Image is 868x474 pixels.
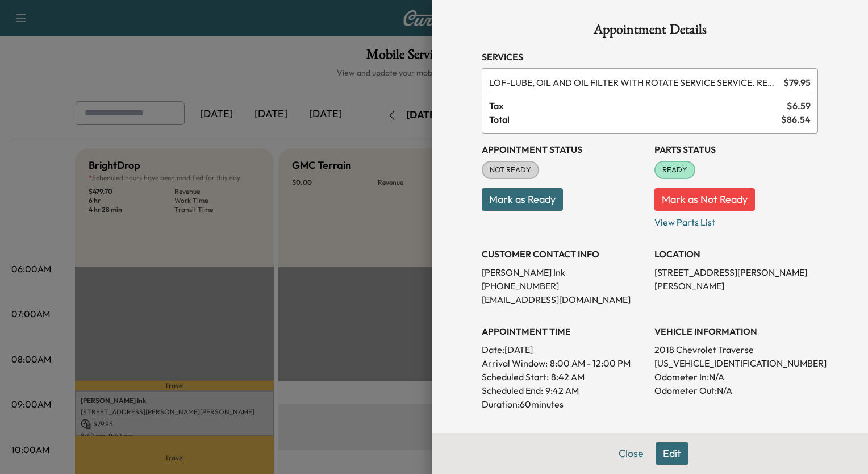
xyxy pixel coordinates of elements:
span: $ 6.59 [787,99,811,113]
p: [STREET_ADDRESS][PERSON_NAME][PERSON_NAME] [654,265,818,293]
p: 9:42 AM [545,384,579,397]
p: Duration: 60 minutes [482,397,645,411]
span: LUBE, OIL AND OIL FILTER WITH ROTATE SERVICE SERVICE. RESET OIL LIFE MONITOR. HAZARDOUS WASTE FEE... [489,76,779,89]
button: Close [611,442,651,465]
h3: APPOINTMENT TIME [482,325,645,338]
span: Total [489,113,781,126]
h3: Appointment Status [482,143,645,156]
button: Mark as Ready [482,188,563,211]
p: [US_VEHICLE_IDENTIFICATION_NUMBER] [654,356,818,370]
button: Mark as Not Ready [654,188,755,211]
h1: Appointment Details [482,23,818,41]
h3: CUSTOMER CONTACT INFO [482,247,645,261]
h3: Services [482,50,818,64]
p: Arrival Window: [482,356,645,370]
p: [EMAIL_ADDRESS][DOMAIN_NAME] [482,293,645,306]
p: Odometer In: N/A [654,370,818,384]
span: $ 86.54 [781,113,811,126]
p: View Parts List [654,211,818,229]
span: Tax [489,99,787,113]
button: Edit [656,442,688,465]
p: Scheduled End: [482,384,543,397]
h3: LOCATION [654,247,818,261]
p: Date: [DATE] [482,343,645,356]
p: [PHONE_NUMBER] [482,279,645,293]
p: [PERSON_NAME] Ink [482,265,645,279]
span: $ 79.95 [783,76,811,89]
p: Odometer Out: N/A [654,384,818,397]
h3: VEHICLE INFORMATION [654,325,818,338]
span: 8:00 AM - 12:00 PM [550,356,631,370]
h3: Parts Status [654,143,818,156]
span: NOT READY [483,164,538,176]
h3: History [482,429,645,443]
p: 2018 Chevrolet Traverse [654,343,818,356]
span: READY [656,164,694,176]
h3: CONTACT CUSTOMER [654,429,818,443]
p: 8:42 AM [551,370,585,384]
p: Scheduled Start: [482,370,549,384]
